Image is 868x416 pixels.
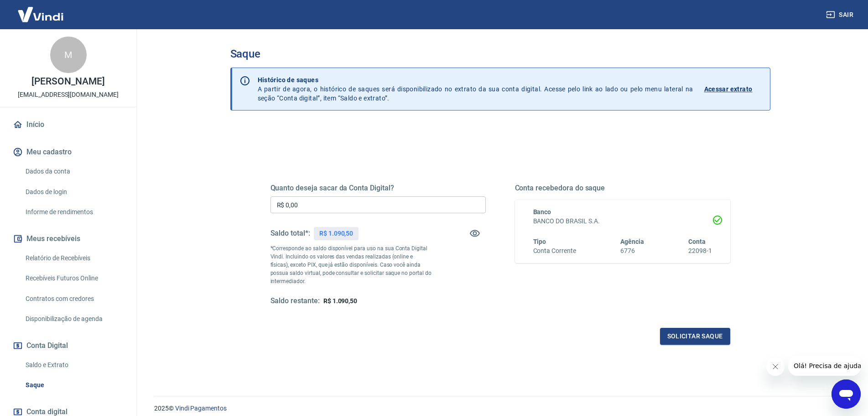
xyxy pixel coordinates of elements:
a: Dados da conta [22,162,125,181]
h6: 22098-1 [688,246,712,256]
p: R$ 1.090,50 [319,229,353,238]
span: Banco [533,208,551,216]
h6: BANCO DO BRASIL S.A. [533,216,712,226]
a: Recebíveis Futuros Online [22,269,125,288]
span: Tipo [533,238,546,245]
span: Conta [688,238,706,245]
a: Saque [22,376,125,395]
iframe: Mensagem da empresa [788,356,861,376]
h6: 6776 [620,246,644,256]
button: Conta Digital [11,336,125,356]
p: Acessar extrato [704,84,753,94]
a: Dados de login [22,183,125,201]
div: M [50,37,87,73]
button: Meu cadastro [11,142,125,162]
h5: Quanto deseja sacar da Conta Digital? [270,184,486,193]
h6: Conta Corrente [533,246,576,256]
iframe: Botão para abrir a janela de mensagens [832,379,861,409]
a: Início [11,115,125,135]
a: Informe de rendimentos [22,203,125,221]
span: R$ 1.090,50 [323,297,357,305]
p: [EMAIL_ADDRESS][DOMAIN_NAME] [18,90,119,100]
button: Sair [824,6,857,23]
p: [PERSON_NAME] [31,77,104,86]
iframe: Fechar mensagem [766,358,785,376]
h3: Saque [230,47,770,60]
a: Saldo e Extrato [22,356,125,374]
a: Vindi Pagamentos [175,405,227,412]
img: Vindi [11,0,70,28]
h5: Saldo restante: [270,296,320,306]
a: Relatório de Recebíveis [22,249,125,268]
button: Solicitar saque [660,328,730,345]
span: Olá! Precisa de ajuda? [5,6,77,14]
h5: Conta recebedora do saque [515,184,730,193]
p: *Corresponde ao saldo disponível para uso na sua Conta Digital Vindi. Incluindo os valores das ve... [270,244,432,285]
p: 2025 © [154,404,846,413]
a: Contratos com credores [22,290,125,308]
button: Meus recebíveis [11,229,125,249]
span: Agência [620,238,644,245]
a: Acessar extrato [704,75,763,103]
a: Disponibilização de agenda [22,310,125,328]
p: A partir de agora, o histórico de saques será disponibilizado no extrato da sua conta digital. Ac... [258,75,693,103]
h5: Saldo total*: [270,229,310,238]
p: Histórico de saques [258,75,693,84]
